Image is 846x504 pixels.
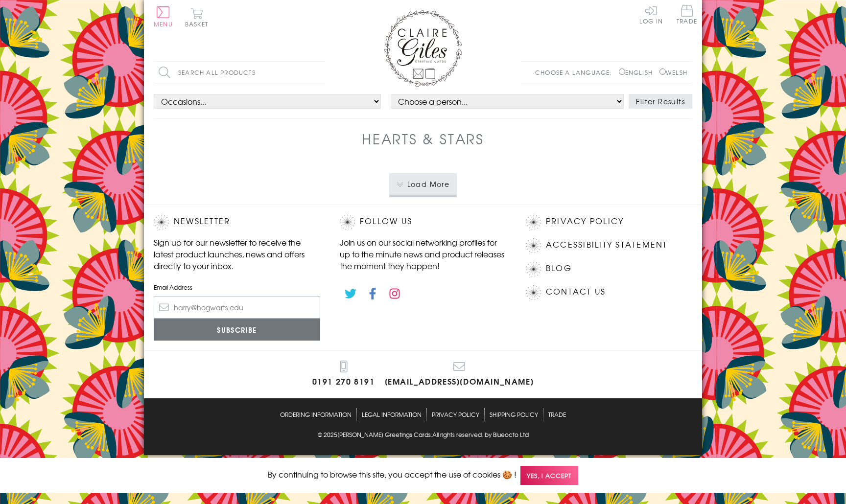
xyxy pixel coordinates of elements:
[183,8,210,27] button: Basket
[548,408,566,420] a: Trade
[337,430,431,440] a: [PERSON_NAME] Greetings Cards
[659,69,666,75] input: Welsh
[154,297,320,319] input: harry@hogwarts.edu
[385,361,534,389] a: [EMAIL_ADDRESS][DOMAIN_NAME]
[280,408,352,420] a: Ordering Information
[362,408,422,420] a: Legal Information
[384,10,462,87] img: Claire Giles Greetings Cards
[154,6,173,27] button: Menu
[154,215,320,229] h2: Newsletter
[432,430,483,439] span: All rights reserved.
[362,129,484,149] h1: Hearts & Stars
[659,68,687,77] label: Welsh
[629,94,692,109] button: Filter Results
[546,285,606,298] a: Contact Us
[154,319,320,341] input: Subscribe
[154,430,692,439] p: © 2025 .
[432,408,479,420] a: Privacy Policy
[619,68,658,77] label: English
[535,68,617,77] p: Choose a language:
[389,173,457,195] button: Load More
[312,361,375,389] a: 0191 270 8191
[546,262,572,275] a: Blog
[154,283,320,292] label: Email Address
[485,430,529,440] a: by Blueocto Ltd
[639,5,663,24] a: Log In
[154,20,173,28] span: Menu
[340,215,506,229] h2: Follow Us
[520,466,578,485] span: Yes, I accept
[315,62,325,84] input: Search
[546,215,624,228] a: Privacy Policy
[546,238,668,252] a: Accessibility Statement
[154,62,325,84] input: Search all products
[677,5,697,24] span: Trade
[619,69,625,75] input: English
[154,236,320,272] p: Sign up for our newsletter to receive the latest product launches, news and offers directly to yo...
[490,408,538,420] a: Shipping Policy
[677,5,697,26] a: Trade
[340,236,506,272] p: Join us on our social networking profiles for up to the minute news and product releases the mome...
